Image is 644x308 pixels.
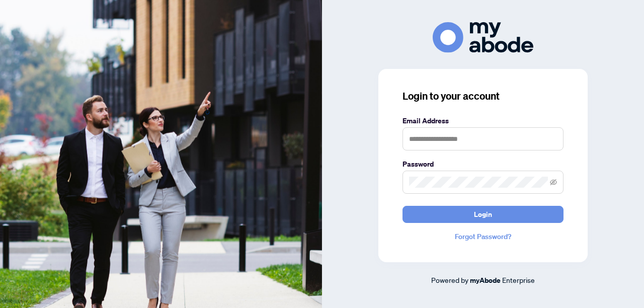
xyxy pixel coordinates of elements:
[550,179,557,186] span: eye-invisible
[470,275,501,286] a: myAbode
[474,206,492,222] span: Login
[403,159,563,170] label: Password
[403,206,563,223] button: Login
[431,275,468,284] span: Powered by
[502,275,535,284] span: Enterprise
[433,22,533,53] img: ma-logo
[403,89,563,103] h3: Login to your account
[403,231,563,242] a: Forgot Password?
[403,115,563,126] label: Email Address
